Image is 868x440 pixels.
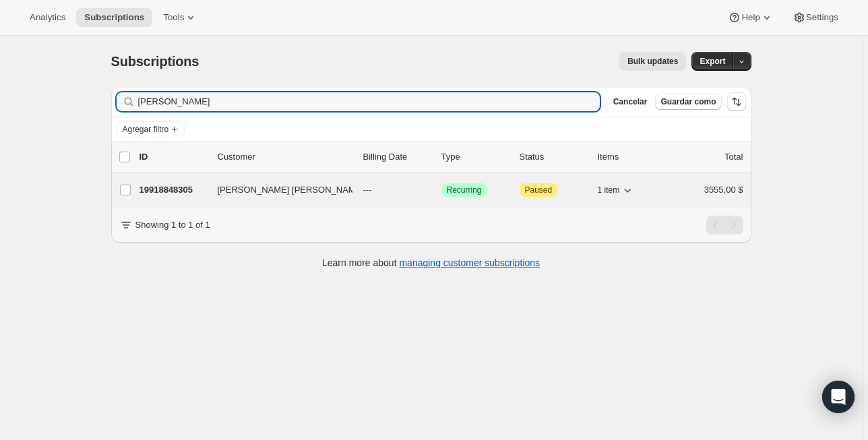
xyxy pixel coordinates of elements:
[741,12,759,23] span: Help
[84,12,144,23] span: Subscriptions
[598,181,635,199] button: 1 item
[138,92,600,111] input: Filter subscribers
[76,8,152,27] button: Subscriptions
[627,56,678,67] span: Bulk updates
[691,52,733,71] button: Export
[720,8,781,27] button: Help
[135,218,210,232] p: Showing 1 to 1 of 1
[660,96,716,107] span: Guardar como
[155,8,206,27] button: Tools
[139,181,743,199] div: 19918848305[PERSON_NAME] [PERSON_NAME]---LogradoRecurringAtenciónPaused1 item3555,00 $
[724,150,743,164] p: Total
[139,150,207,164] p: ID
[218,150,352,164] p: Customer
[30,12,65,23] span: Analytics
[704,185,743,195] span: 3555,00 $
[806,12,838,23] span: Settings
[139,183,207,197] p: 19918848305
[700,56,725,67] span: Export
[727,92,746,111] button: Ordenar los resultados
[441,150,509,164] div: Type
[613,96,648,107] span: Cancelar
[598,150,665,164] div: Items
[655,94,721,110] button: Guardar como
[363,185,372,195] span: ---
[447,185,482,195] span: Recurring
[111,54,199,69] span: Subscriptions
[22,8,73,27] button: Analytics
[525,185,553,195] span: Paused
[784,8,846,27] button: Settings
[139,150,743,164] div: IDCustomerBilling DateTypeStatusItemsTotal
[363,150,431,164] p: Billing Date
[608,94,653,110] button: Cancelar
[706,216,743,234] nav: Paginación
[598,185,620,195] span: 1 item
[399,257,540,268] a: managing customer subscriptions
[218,183,364,197] span: [PERSON_NAME] [PERSON_NAME]
[822,381,855,413] div: Open Intercom Messenger
[117,121,185,137] button: Agregar filtro
[123,124,169,135] span: Agregar filtro
[163,12,184,23] span: Tools
[520,150,587,164] p: Status
[322,256,540,270] p: Learn more about
[210,179,344,201] button: [PERSON_NAME] [PERSON_NAME]
[619,52,686,71] button: Bulk updates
